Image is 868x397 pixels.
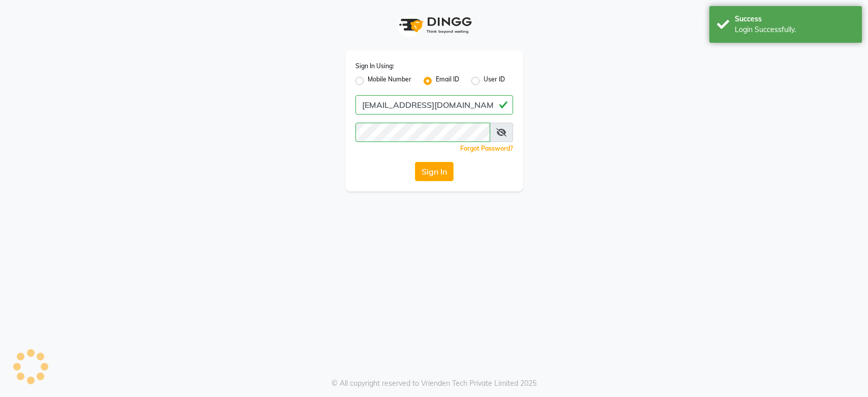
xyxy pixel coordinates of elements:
div: Success [735,14,854,24]
div: Login Successfully. [735,24,854,35]
a: Forgot Password? [460,145,513,152]
label: Sign In Using: [355,62,394,71]
img: logo1.svg [394,10,475,40]
input: Username [355,95,513,115]
label: Mobile Number [368,75,411,87]
label: Email ID [436,75,459,87]
button: Sign In [415,162,454,181]
input: Username [355,123,490,142]
label: User ID [484,75,505,87]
